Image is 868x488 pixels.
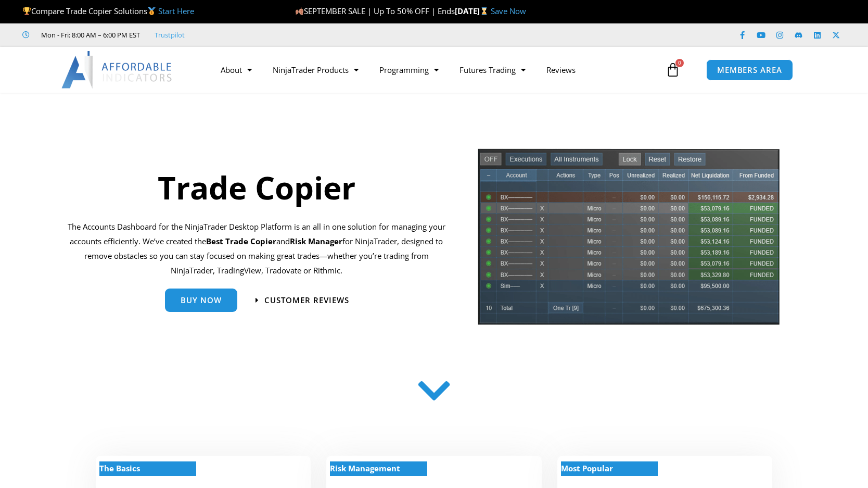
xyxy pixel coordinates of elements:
p: The Accounts Dashboard for the NinjaTrader Desktop Platform is an all in one solution for managin... [67,220,445,278]
strong: Most Popular [561,463,613,473]
a: MEMBERS AREA [706,59,793,81]
span: Buy Now [181,296,222,304]
img: ⌛ [480,7,488,15]
a: Futures Trading [449,58,536,82]
h1: Trade Copier [67,166,445,209]
a: Start Here [158,6,194,16]
nav: Menu [210,58,663,82]
strong: The Basics [99,463,140,473]
a: Save Now [491,6,526,16]
strong: Risk Management [330,463,400,473]
img: LogoAI | Affordable Indicators – NinjaTrader [61,51,173,89]
span: MEMBERS AREA [717,66,782,74]
img: 🥇 [148,7,156,15]
a: Reviews [536,58,586,82]
a: Trustpilot [155,29,185,41]
a: About [210,58,262,82]
strong: Risk Manager [290,236,342,246]
span: 0 [675,59,684,67]
img: tradecopier | Affordable Indicators – NinjaTrader [477,147,781,333]
a: Buy Now [165,289,237,312]
a: Customer Reviews [256,296,349,304]
span: Compare Trade Copier Solutions [22,6,194,16]
a: NinjaTrader Products [262,58,369,82]
img: 🏆 [23,7,31,15]
a: Programming [369,58,449,82]
b: Best Trade Copier [206,236,276,246]
span: Mon - Fri: 8:00 AM – 6:00 PM EST [39,29,140,41]
a: 0 [650,55,696,85]
img: 🍂 [296,7,303,15]
span: Customer Reviews [264,296,349,304]
strong: [DATE] [455,6,491,16]
span: SEPTEMBER SALE | Up To 50% OFF | Ends [295,6,455,16]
